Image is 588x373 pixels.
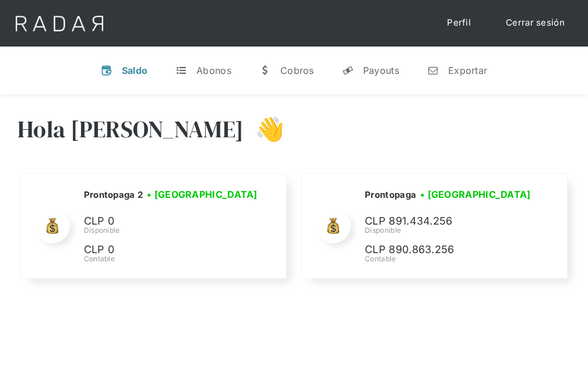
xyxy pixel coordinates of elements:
h3: Hola [PERSON_NAME] [17,115,244,144]
p: CLP 891.434.256 [365,213,540,230]
p: CLP 0 [84,213,259,230]
p: CLP 890.863.256 [365,241,540,258]
div: Payouts [363,65,399,76]
div: Exportar [448,65,487,76]
h2: Prontopaga [365,189,416,201]
h3: • [GEOGRAPHIC_DATA] [147,187,258,201]
div: n [427,65,439,76]
a: Cerrar sesión [494,12,576,34]
a: Perfil [435,12,483,34]
div: Contable [84,254,262,264]
div: Disponible [84,225,262,236]
h3: 👋 [244,115,284,144]
p: CLP 0 [84,241,259,258]
div: Disponible [365,225,540,236]
div: Contable [365,254,540,264]
div: Cobros [280,65,314,76]
div: Abonos [196,65,231,76]
div: t [175,65,187,76]
div: Saldo [122,65,148,76]
div: v [101,65,112,76]
div: y [342,65,354,76]
h3: • [GEOGRAPHIC_DATA] [420,187,531,201]
h2: Prontopaga 2 [84,189,143,201]
div: w [259,65,271,76]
